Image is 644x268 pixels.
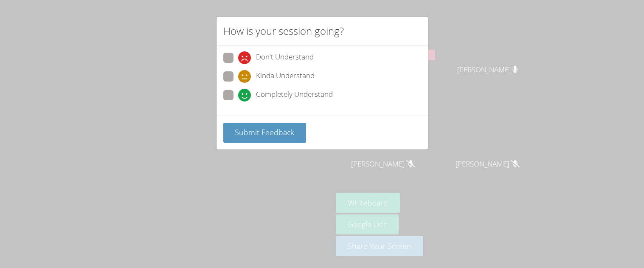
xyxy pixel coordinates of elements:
span: Submit Feedback [235,127,294,137]
h2: How is your session going? [223,23,344,39]
span: Kinda Understand [256,70,315,83]
span: Completely Understand [256,89,333,102]
span: Don't Understand [256,51,314,64]
button: Submit Feedback [223,123,307,143]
